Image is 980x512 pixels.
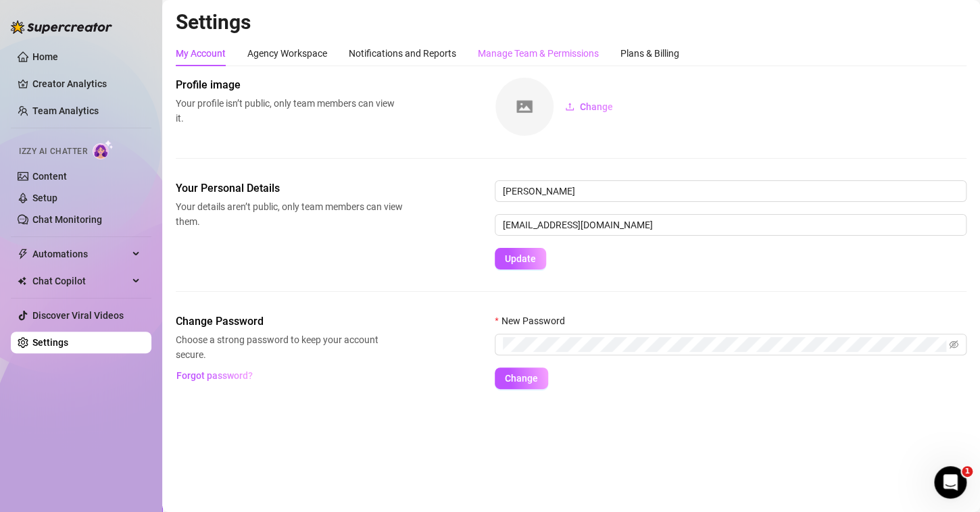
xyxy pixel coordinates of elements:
div: Agency Workspace [247,46,327,61]
span: Automations [32,243,128,265]
span: Your Personal Details [176,180,403,197]
span: Izzy AI Chatter [19,145,87,158]
h2: Settings [176,9,966,35]
button: Change [554,96,624,118]
label: New Password [495,313,573,328]
span: Your details aren’t public, only team members can view them. [176,199,403,229]
iframe: Intercom live chat [934,466,966,498]
div: Manage Team & Permissions [478,46,599,61]
a: Team Analytics [32,105,99,116]
a: Setup [32,193,57,203]
span: eye-invisible [949,340,958,349]
span: Your profile isn’t public, only team members can view it. [176,96,403,126]
div: Notifications and Reports [349,46,456,61]
a: Content [32,171,67,182]
span: Update [505,253,536,264]
span: Change [505,373,538,384]
span: Chat Copilot [32,270,128,292]
span: Choose a strong password to keep your account secure. [176,332,403,362]
span: Forgot password? [176,370,253,381]
a: Home [32,51,58,62]
img: AI Chatter [93,140,114,159]
a: Chat Monitoring [32,214,102,225]
img: Chat Copilot [18,276,26,286]
div: Plans & Billing [620,46,679,61]
button: Forgot password? [176,365,253,386]
span: 1 [962,466,973,477]
img: logo-BBDzfeDw.svg [11,20,112,34]
span: Profile image [176,77,403,93]
span: thunderbolt [18,249,28,259]
a: Creator Analytics [32,73,141,95]
a: Settings [32,337,68,348]
input: Enter new email [495,214,966,236]
button: Change [495,367,548,389]
div: My Account [176,46,226,61]
input: Enter name [495,180,966,202]
span: Change Password [176,313,403,330]
span: upload [565,102,574,111]
input: New Password [503,337,946,352]
a: Discover Viral Videos [32,310,124,321]
span: Change [580,101,613,112]
button: Update [495,248,546,270]
img: square-placeholder.png [495,78,554,136]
